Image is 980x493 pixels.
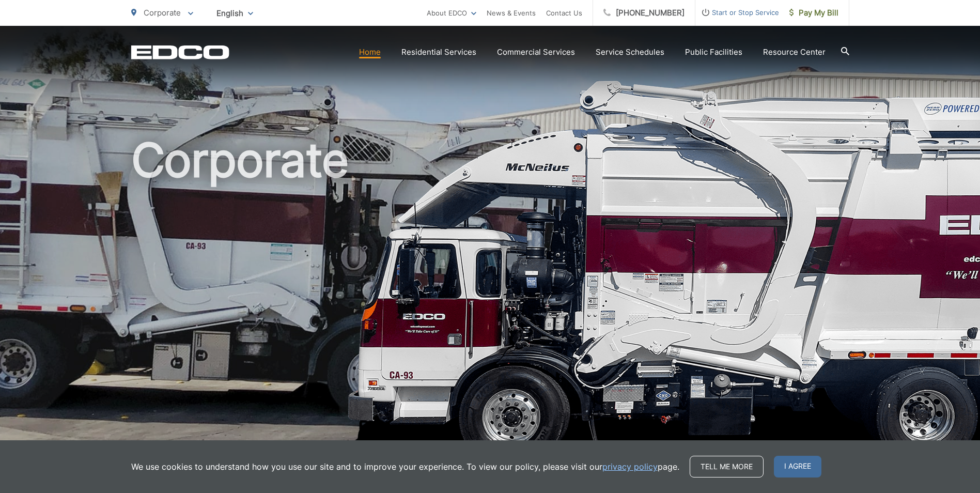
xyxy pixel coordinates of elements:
[690,456,764,477] a: Tell me more
[131,460,679,473] p: We use cookies to understand how you use our site and to improve your experience. To view our pol...
[602,460,658,473] a: privacy policy
[131,45,229,59] a: EDCD logo. Return to the homepage.
[763,46,826,58] a: Resource Center
[774,456,821,477] span: I agree
[497,46,575,58] a: Commercial Services
[209,4,261,22] span: English
[546,7,582,19] a: Contact Us
[789,7,838,19] span: Pay My Bill
[359,46,381,58] a: Home
[401,46,476,58] a: Residential Services
[144,8,181,18] span: Corporate
[685,46,742,58] a: Public Facilities
[596,46,664,58] a: Service Schedules
[487,7,536,19] a: News & Events
[131,134,849,461] h1: Corporate
[427,7,476,19] a: About EDCO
